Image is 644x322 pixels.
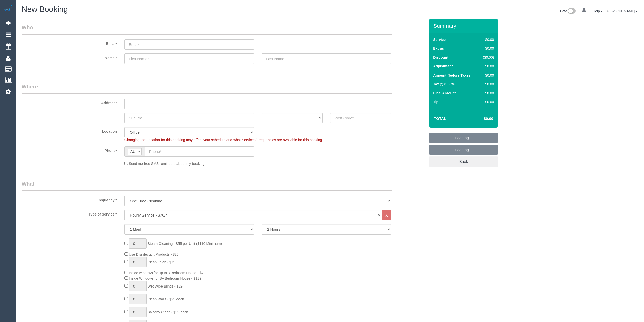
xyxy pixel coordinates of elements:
div: $0.00 [480,46,494,51]
label: Service [433,37,446,42]
span: Use Disinfectant Products - $20 [129,252,179,256]
legend: Who [22,24,392,35]
label: Email* [18,39,121,46]
label: Final Amount [433,91,456,96]
img: New interface [567,8,576,15]
div: $0.00 [480,82,494,87]
legend: Where [22,83,392,94]
div: $0.00 [480,99,494,104]
label: Location [18,127,121,134]
div: $0.00 [480,64,494,69]
span: Steam Cleaning - $55 per Unit ($110 Minimum) [148,242,222,246]
a: [PERSON_NAME] [606,9,638,13]
input: Last Name* [262,53,391,64]
span: New Booking [22,5,68,14]
a: Back [429,156,498,167]
div: $0.00 [480,91,494,96]
label: Type of Service * [18,210,121,217]
label: Amount (before Taxes) [433,73,471,78]
legend: What [22,180,392,191]
span: Changing the Location for this booking may affect your schedule and what Services/Frequencies are... [124,138,323,142]
label: Tax @ 0.00% [433,82,454,87]
span: Inside windows for up to 3 Bedroom House - $79 [129,271,206,275]
label: Name * [18,53,121,60]
span: Balcony Clean - $39 each [148,310,188,314]
a: Help [593,9,602,13]
label: Phone* [18,146,121,153]
input: Email* [124,39,254,50]
input: First Name* [124,53,254,64]
span: Wet Wipe Blinds - $29 [148,284,183,288]
a: Beta [560,9,576,13]
label: Address* [18,99,121,105]
span: Clean Oven - $75 [148,260,175,264]
div: ($0.00) [480,55,494,60]
span: Clean Walls - $29 each [148,297,184,301]
label: Tip [433,99,438,104]
span: Inside Windows for 3+ Bedroom House - $139 [129,276,202,280]
label: Extras [433,46,444,51]
input: Phone* [145,146,254,157]
label: Frequency * [18,196,121,203]
input: Suburb* [124,113,254,123]
strong: Total [434,116,446,121]
h3: Summary [433,23,495,29]
h4: $0.00 [469,117,493,121]
input: Post Code* [330,113,391,123]
span: Send me free SMS reminders about my booking [129,162,205,166]
div: $0.00 [480,73,494,78]
label: Adjustment [433,64,453,69]
div: $0.00 [480,37,494,42]
label: Discount [433,55,448,60]
img: Automaid Logo [3,5,13,12]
